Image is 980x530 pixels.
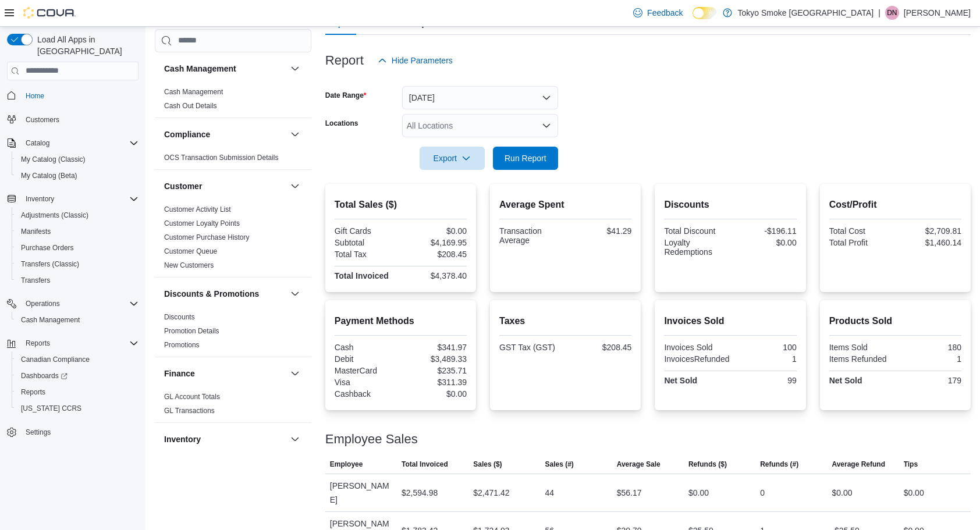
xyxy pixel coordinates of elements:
[733,238,797,247] div: $0.00
[325,91,367,100] label: Date Range
[26,138,49,148] span: Catalog
[21,404,81,413] span: [US_STATE] CCRS
[878,6,880,20] p: |
[829,198,961,212] h2: Cost/Profit
[21,192,59,206] button: Inventory
[21,136,54,150] button: Catalog
[325,119,358,128] label: Locations
[688,460,727,469] span: Refunds ($)
[403,343,467,352] div: $341.97
[664,198,796,212] h2: Discounts
[12,151,143,168] button: My Catalog (Classic)
[155,85,311,118] div: Cash Management
[885,6,899,20] div: Danica Newman
[164,327,219,335] a: Promotion Details
[16,152,139,166] span: My Catalog (Classic)
[664,314,796,328] h2: Invoices Sold
[403,250,467,259] div: $208.45
[16,369,139,383] span: Dashboards
[335,366,399,375] div: MasterCard
[21,136,139,150] span: Catalog
[2,135,143,151] button: Catalog
[164,219,240,228] span: Customer Loyalty Points
[164,368,195,379] h3: Finance
[16,257,139,271] span: Transfers (Classic)
[16,385,139,399] span: Reports
[403,389,467,399] div: $0.00
[12,240,143,256] button: Purchase Orders
[21,259,79,269] span: Transfers (Classic)
[2,335,143,351] button: Reports
[545,460,573,469] span: Sales (#)
[904,486,924,500] div: $0.00
[164,102,217,110] a: Cash Out Details
[335,314,467,328] h2: Payment Methods
[21,336,139,350] span: Reports
[164,63,236,74] h3: Cash Management
[12,368,143,384] a: Dashboards
[617,486,642,500] div: $56.17
[403,354,467,364] div: $3,489.33
[16,241,79,255] a: Purchase Orders
[16,208,139,222] span: Adjustments (Classic)
[164,205,231,214] span: Customer Activity List
[664,354,729,364] div: InvoicesRefunded
[403,238,467,247] div: $4,169.95
[21,88,139,103] span: Home
[403,226,467,236] div: $0.00
[829,354,893,364] div: Items Refunded
[164,312,195,322] span: Discounts
[887,6,897,20] span: DN
[897,354,961,364] div: 1
[499,198,631,212] h2: Average Spent
[26,339,50,348] span: Reports
[12,312,143,328] button: Cash Management
[664,238,728,257] div: Loyalty Redemptions
[473,486,509,500] div: $2,471.42
[325,432,418,446] h3: Employee Sales
[21,371,68,380] span: Dashboards
[733,226,797,236] div: -$196.11
[403,378,467,387] div: $311.39
[164,340,200,350] span: Promotions
[21,89,49,103] a: Home
[164,63,286,74] button: Cash Management
[16,208,93,222] a: Adjustments (Classic)
[734,354,796,364] div: 1
[164,233,250,241] a: Customer Purchase History
[21,355,90,364] span: Canadian Compliance
[164,129,286,140] button: Compliance
[664,343,728,352] div: Invoices Sold
[164,247,217,255] a: Customer Queue
[402,486,438,500] div: $2,594.98
[164,288,259,300] h3: Discounts & Promotions
[23,7,76,19] img: Cova
[164,392,220,401] span: GL Account Totals
[164,368,286,379] button: Finance
[829,226,893,236] div: Total Cost
[545,486,554,500] div: 44
[26,194,54,204] span: Inventory
[7,83,139,471] nav: Complex example
[16,257,84,271] a: Transfers (Classic)
[21,276,50,285] span: Transfers
[2,191,143,207] button: Inventory
[21,113,64,127] a: Customers
[325,474,397,511] div: [PERSON_NAME]
[335,238,399,247] div: Subtotal
[829,343,893,352] div: Items Sold
[288,62,302,76] button: Cash Management
[16,385,50,399] a: Reports
[16,369,72,383] a: Dashboards
[897,226,961,236] div: $2,709.81
[688,486,709,500] div: $0.00
[16,313,139,327] span: Cash Management
[12,272,143,289] button: Transfers
[16,169,139,183] span: My Catalog (Beta)
[335,271,389,280] strong: Total Invoiced
[26,428,51,437] span: Settings
[335,389,399,399] div: Cashback
[164,288,286,300] button: Discounts & Promotions
[26,299,60,308] span: Operations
